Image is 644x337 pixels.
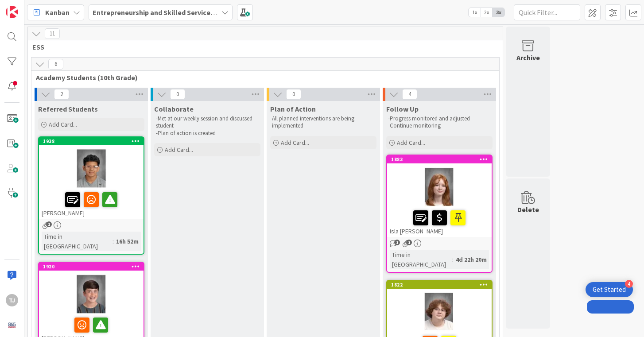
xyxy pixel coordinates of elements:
[406,240,412,245] span: 1
[170,89,185,100] span: 0
[270,105,316,113] span: Plan of Action
[39,137,144,219] div: 1938[PERSON_NAME]
[45,7,70,18] span: Kanban
[43,263,144,270] div: 1920
[39,189,144,219] div: [PERSON_NAME]
[469,8,481,17] span: 1x
[48,59,63,70] span: 6
[514,4,580,20] input: Quick Filter...
[54,89,69,100] span: 2
[386,105,419,113] span: Follow Up
[388,122,491,129] p: -Continue monitoring
[286,89,301,100] span: 0
[625,280,633,288] div: 4
[6,6,18,18] img: Visit kanbanzone.com
[93,8,309,17] b: Entrepreneurship and Skilled Services Interventions - [DATE]-[DATE]
[6,294,18,306] div: TJ
[452,255,454,264] span: :
[386,155,493,273] a: 1883Isla [PERSON_NAME]Time in [GEOGRAPHIC_DATA]:4d 22h 20m
[388,115,491,122] p: -Progress monitored and adjusted
[46,221,52,227] span: 1
[45,28,60,39] span: 11
[390,250,452,269] div: Time in [GEOGRAPHIC_DATA]
[517,204,539,215] div: Delete
[32,43,492,51] span: ESS
[113,236,114,246] span: :
[402,89,417,100] span: 4
[281,139,309,147] span: Add Card...
[43,138,144,144] div: 1938
[391,282,492,288] div: 1822
[481,8,493,17] span: 2x
[38,136,144,255] a: 1938[PERSON_NAME]Time in [GEOGRAPHIC_DATA]:16h 52m
[36,73,488,82] span: Academy Students (10th Grade)
[49,120,77,128] span: Add Card...
[39,263,144,271] div: 1920
[397,139,425,147] span: Add Card...
[387,155,492,163] div: 1883
[454,255,489,264] div: 4d 22h 20m
[516,52,540,63] div: Archive
[6,319,18,331] img: avatar
[387,155,492,237] div: 1883Isla [PERSON_NAME]
[42,232,113,251] div: Time in [GEOGRAPHIC_DATA]
[593,285,626,294] div: Get Started
[586,282,633,297] div: Open Get Started checklist, remaining modules: 4
[156,115,259,130] p: -Met at our weekly session and discussed student
[154,105,194,113] span: Collaborate
[38,105,98,113] span: Referred Students
[156,130,259,137] p: -Plan of action is created
[493,8,504,17] span: 3x
[272,115,375,130] p: All planned interventions are being implemented
[387,207,492,237] div: Isla [PERSON_NAME]
[39,137,144,145] div: 1938
[387,281,492,289] div: 1822
[114,236,141,246] div: 16h 52m
[165,146,193,154] span: Add Card...
[391,156,492,163] div: 1883
[394,240,400,245] span: 1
